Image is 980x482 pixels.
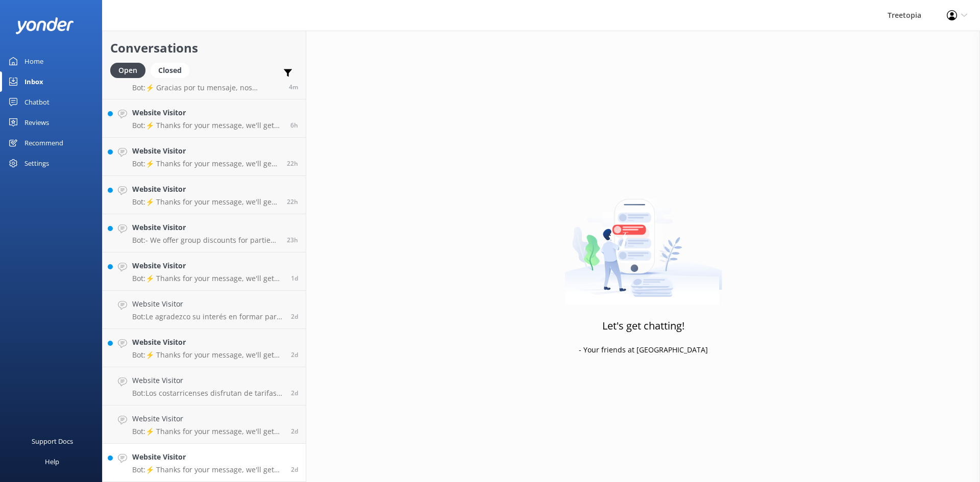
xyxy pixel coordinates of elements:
[15,17,74,34] img: yonder-white-logo.png
[132,184,279,195] h4: Website Visitor
[132,197,279,207] p: Bot: ⚡ Thanks for your message, we'll get back to you as soon as we can. You're also welcome to k...
[132,274,283,283] p: Bot: ⚡ Thanks for your message, we'll get back to you as soon as we can. You're also welcome to k...
[103,252,306,291] a: Website VisitorBot:⚡ Thanks for your message, we'll get back to you as soon as we can. You're als...
[103,138,306,176] a: Website VisitorBot:⚡ Thanks for your message, we'll get back to you as soon as we can. You're als...
[132,83,281,92] p: Bot: ⚡ Gracias por tu mensaje, nos pondremos en contacto contigo lo antes posible. También puedes...
[132,451,283,463] h4: Website Visitor
[291,274,298,283] span: Sep 29 2025 09:36am (UTC -06:00) America/Mexico_City
[151,64,194,75] a: Closed
[132,413,283,424] h4: Website Visitor
[291,427,298,436] span: Sep 27 2025 04:38pm (UTC -06:00) America/Mexico_City
[110,63,145,78] div: Open
[132,145,279,157] h4: Website Visitor
[291,350,298,359] span: Sep 27 2025 08:56pm (UTC -06:00) America/Mexico_City
[110,38,298,58] h2: Conversations
[103,405,306,444] a: Website VisitorBot:⚡ Thanks for your message, we'll get back to you as soon as we can. You're als...
[24,133,63,153] div: Recommend
[24,153,49,173] div: Settings
[24,71,43,92] div: Inbox
[24,51,43,71] div: Home
[151,63,189,78] div: Closed
[132,427,283,436] p: Bot: ⚡ Thanks for your message, we'll get back to you as soon as we can. You're also welcome to k...
[132,337,283,348] h4: Website Visitor
[579,344,708,356] p: - Your friends at [GEOGRAPHIC_DATA]
[103,176,306,214] a: Website VisitorBot:⚡ Thanks for your message, we'll get back to you as soon as we can. You're als...
[132,159,279,168] p: Bot: ⚡ Thanks for your message, we'll get back to you as soon as we can. You're also welcome to k...
[602,318,684,334] h3: Let's get chatting!
[291,389,298,397] span: Sep 27 2025 05:05pm (UTC -06:00) America/Mexico_City
[110,64,151,75] a: Open
[287,159,298,168] span: Sep 29 2025 03:43pm (UTC -06:00) America/Mexico_City
[132,350,283,360] p: Bot: ⚡ Thanks for your message, we'll get back to you as soon as we can. You're also welcome to k...
[291,312,298,321] span: Sep 28 2025 09:35am (UTC -06:00) America/Mexico_City
[103,444,306,482] a: Website VisitorBot:⚡ Thanks for your message, we'll get back to you as soon as we can. You're als...
[103,329,306,367] a: Website VisitorBot:⚡ Thanks for your message, we'll get back to you as soon as we can. You're als...
[132,260,283,271] h4: Website Visitor
[565,177,722,305] img: artwork of a man stealing a conversation from at giant smartphone
[132,121,283,130] p: Bot: ⚡ Thanks for your message, we'll get back to you as soon as we can. You're also welcome to k...
[132,389,283,398] p: Bot: Los costarricenses disfrutan de tarifas especiales en [GEOGRAPHIC_DATA], pagando el precio d...
[24,92,50,112] div: Chatbot
[132,312,283,321] p: Bot: Le agradezco su interés en formar parte de nuestro increíble equipo. Envíanos tus datos a [E...
[132,236,279,245] p: Bot: - We offer group discounts for parties of more than 10 people. You can contact us at [EMAIL_...
[289,83,298,91] span: Sep 30 2025 02:13pm (UTC -06:00) America/Mexico_City
[287,236,298,244] span: Sep 29 2025 02:45pm (UTC -06:00) America/Mexico_City
[32,431,73,451] div: Support Docs
[132,375,283,386] h4: Website Visitor
[132,222,279,233] h4: Website Visitor
[24,112,49,133] div: Reviews
[290,121,298,130] span: Sep 30 2025 07:59am (UTC -06:00) America/Mexico_City
[132,465,283,474] p: Bot: ⚡ Thanks for your message, we'll get back to you as soon as we can. You're also welcome to k...
[103,99,306,138] a: Website VisitorBot:⚡ Thanks for your message, we'll get back to you as soon as we can. You're als...
[132,107,283,118] h4: Website Visitor
[132,298,283,310] h4: Website Visitor
[45,451,59,472] div: Help
[291,465,298,474] span: Sep 27 2025 02:21pm (UTC -06:00) America/Mexico_City
[287,197,298,206] span: Sep 29 2025 03:18pm (UTC -06:00) America/Mexico_City
[103,214,306,252] a: Website VisitorBot:- We offer group discounts for parties of more than 10 people. You can contact...
[103,367,306,405] a: Website VisitorBot:Los costarricenses disfrutan de tarifas especiales en [GEOGRAPHIC_DATA], pagan...
[103,291,306,329] a: Website VisitorBot:Le agradezco su interés en formar parte de nuestro increíble equipo. Envíanos ...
